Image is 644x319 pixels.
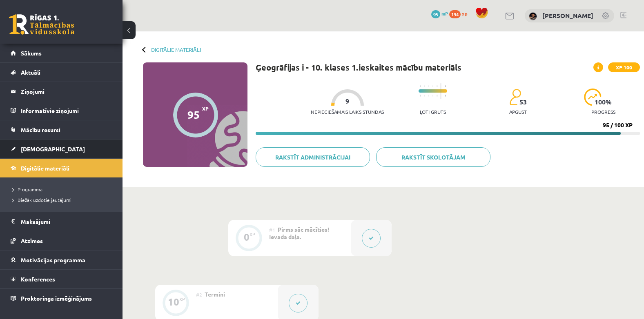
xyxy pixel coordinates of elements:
[11,120,112,139] a: Mācību resursi
[179,297,185,301] div: XP
[445,85,446,87] img: icon-short-line-57e1e144782c952c97e751825c79c345078a6d821885a25fce030b3d8c18986b.svg
[311,109,384,115] p: Nepieciešamais laiks stundās
[269,226,329,240] span: Pirms sāc mācīties! Ievada daļa.
[449,10,471,17] a: 194 xp
[441,10,448,17] span: mP
[449,10,461,18] span: 194
[187,109,200,121] div: 95
[11,270,112,288] a: Konferences
[11,159,112,177] a: Digitālie materiāli
[21,69,40,76] span: Aktuāli
[345,97,349,105] span: 9
[428,95,429,97] img: icon-short-line-57e1e144782c952c97e751825c79c345078a6d821885a25fce030b3d8c18986b.svg
[250,232,255,237] div: XP
[11,250,112,269] a: Motivācijas programma
[424,95,425,97] img: icon-short-line-57e1e144782c952c97e751825c79c345078a6d821885a25fce030b3d8c18986b.svg
[420,109,446,115] p: Ļoti grūts
[595,98,612,106] span: 100 %
[431,10,440,18] span: 95
[376,147,490,167] a: Rakstīt skolotājam
[168,298,179,306] div: 10
[21,212,112,231] legend: Maksājumi
[591,109,615,115] p: progress
[432,95,433,97] img: icon-short-line-57e1e144782c952c97e751825c79c345078a6d821885a25fce030b3d8c18986b.svg
[11,44,112,62] a: Sākums
[151,47,201,53] a: Digitālie materiāli
[445,95,446,97] img: icon-short-line-57e1e144782c952c97e751825c79c345078a6d821885a25fce030b3d8c18986b.svg
[21,275,55,283] span: Konferences
[269,226,275,233] span: #1
[529,12,537,20] img: Daila Kronberga
[21,82,112,101] legend: Ziņojumi
[256,62,461,72] h1: Ģeogrāfijas i - 10. klases 1.ieskaites mācību materiāls
[462,10,467,17] span: xp
[21,256,85,264] span: Motivācijas programma
[256,147,370,167] a: Rakstīt administrācijai
[437,85,437,87] img: icon-short-line-57e1e144782c952c97e751825c79c345078a6d821885a25fce030b3d8c18986b.svg
[420,85,421,87] img: icon-short-line-57e1e144782c952c97e751825c79c345078a6d821885a25fce030b3d8c18986b.svg
[12,186,114,193] a: Programma
[244,233,250,241] div: 0
[584,89,602,106] img: icon-progress-161ccf0a02000e728c5f80fcf4c31c7af3da0e1684b2b1d7c360e028c24a22f1.svg
[542,11,593,20] a: [PERSON_NAME]
[21,295,92,302] span: Proktoringa izmēģinājums
[441,83,441,99] img: icon-long-line-d9ea69661e0d244f92f715978eff75569469978d946b2353a9bb055b3ed8787d.svg
[21,126,60,133] span: Mācību resursi
[11,140,112,158] a: [DEMOGRAPHIC_DATA]
[202,106,209,111] span: XP
[9,14,74,35] a: Rīgas 1. Tālmācības vidusskola
[420,95,421,97] img: icon-short-line-57e1e144782c952c97e751825c79c345078a6d821885a25fce030b3d8c18986b.svg
[196,291,202,298] span: #2
[21,237,43,244] span: Atzīmes
[519,98,527,106] span: 53
[21,101,112,120] legend: Informatīvie ziņojumi
[21,145,85,153] span: [DEMOGRAPHIC_DATA]
[11,82,112,101] a: Ziņojumi
[12,196,114,204] a: Biežāk uzdotie jautājumi
[509,89,521,106] img: students-c634bb4e5e11cddfef0936a35e636f08e4e9abd3cc4e673bd6f9a4125e45ecb1.svg
[424,85,425,87] img: icon-short-line-57e1e144782c952c97e751825c79c345078a6d821885a25fce030b3d8c18986b.svg
[432,85,433,87] img: icon-short-line-57e1e144782c952c97e751825c79c345078a6d821885a25fce030b3d8c18986b.svg
[11,63,112,82] a: Aktuāli
[21,164,69,172] span: Digitālie materiāli
[12,197,71,203] span: Biežāk uzdotie jautājumi
[205,290,225,298] span: Termini
[608,62,640,72] span: XP 100
[21,49,42,57] span: Sākums
[437,95,437,97] img: icon-short-line-57e1e144782c952c97e751825c79c345078a6d821885a25fce030b3d8c18986b.svg
[509,109,527,115] p: apgūst
[11,101,112,120] a: Informatīvie ziņojumi
[428,85,429,87] img: icon-short-line-57e1e144782c952c97e751825c79c345078a6d821885a25fce030b3d8c18986b.svg
[431,10,448,17] a: 95 mP
[11,212,112,231] a: Maksājumi
[12,186,42,193] span: Programma
[11,231,112,250] a: Atzīmes
[11,289,112,308] a: Proktoringa izmēģinājums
